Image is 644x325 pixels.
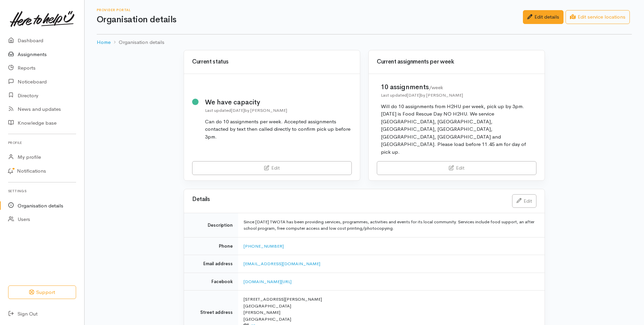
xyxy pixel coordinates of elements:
h6: Profile [8,138,76,147]
a: Edit [192,161,352,175]
button: Support [8,285,76,299]
time: [DATE] [231,107,245,113]
h6: Provider Portal [97,8,523,12]
h6: Settings [8,186,76,196]
td: Description [184,213,238,237]
div: Will do 10 assignments from H2HU per week, pick up by 3pm. [DATE] is Food Rescue Day NO H2HU. We ... [381,103,532,156]
div: Can do 10 assignments per week. Accepted assignments contacted by text then called directly to co... [205,118,352,141]
a: Edit service locations [566,10,630,24]
div: We have capacity [205,97,352,107]
nav: breadcrumb [97,34,632,50]
time: [DATE] [407,92,420,98]
td: Facebook [184,273,238,291]
td: Since [DATE] TWOTA has been providing services, programmes, activities and events for its local c... [238,213,545,237]
td: Email address [184,255,238,273]
h3: Details [192,196,504,203]
a: [PHONE_NUMBER] [244,243,284,249]
h3: Current assignments per week [377,59,536,65]
li: Organisation details [111,39,164,46]
td: Phone [184,237,238,255]
a: Home [97,39,111,46]
a: Edit [377,161,536,175]
h1: Organisation details [97,15,523,25]
a: [EMAIL_ADDRESS][DOMAIN_NAME] [244,261,320,267]
span: /week [429,84,443,91]
a: Edit [512,194,536,208]
h3: Current status [192,59,352,65]
div: Last updated by [PERSON_NAME] [381,92,532,99]
a: [DOMAIN_NAME][URL] [244,279,292,284]
div: 10 assignments [381,82,532,92]
a: Edit details [523,10,563,24]
div: Last updated by [PERSON_NAME] [205,107,352,114]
